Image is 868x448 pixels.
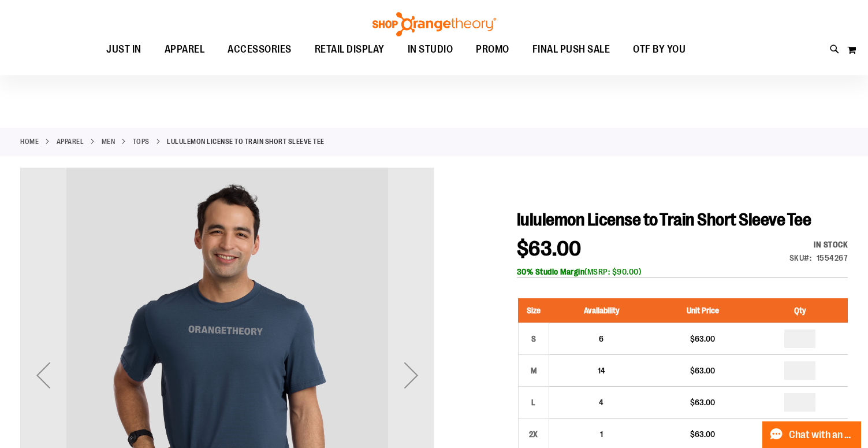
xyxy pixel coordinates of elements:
span: 6 [599,334,603,343]
div: Availability [789,239,848,250]
div: (MSRP: $90.00) [517,266,848,277]
span: OTF BY YOU [633,36,686,62]
a: Home [20,136,39,147]
span: 14 [598,366,605,375]
a: MEN [102,136,116,147]
b: 30% Studio Margin [517,267,585,276]
span: 1 [600,430,603,439]
th: Unit Price [654,298,752,323]
span: 4 [599,398,603,407]
div: S [525,330,542,347]
div: L [525,394,542,411]
span: RETAIL DISPLAY [315,36,385,62]
th: Availability [549,298,654,323]
span: APPAREL [165,36,205,62]
strong: SKU [789,253,812,262]
img: Shop Orangetheory [371,12,498,36]
span: JUST IN [106,36,141,62]
div: M [525,362,542,379]
th: Qty [752,298,848,323]
div: $63.00 [660,428,746,440]
strong: lululemon License to Train Short Sleeve Tee [167,136,325,147]
span: FINAL PUSH SALE [532,36,610,62]
span: IN STUDIO [408,36,453,62]
div: 2X [525,425,542,443]
div: $63.00 [660,365,746,376]
th: Size [518,298,549,323]
span: ACCESSORIES [228,36,292,62]
div: In stock [789,239,848,250]
span: Chat with an Expert [789,430,854,440]
button: Chat with an Expert [762,421,862,448]
a: APPAREL [57,136,84,147]
span: PROMO [476,36,509,62]
a: Tops [133,136,150,147]
span: $63.00 [517,237,582,261]
span: lululemon License to Train Short Sleeve Tee [517,210,811,229]
div: 1554267 [817,252,848,264]
div: $63.00 [660,333,746,345]
div: $63.00 [660,397,746,408]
